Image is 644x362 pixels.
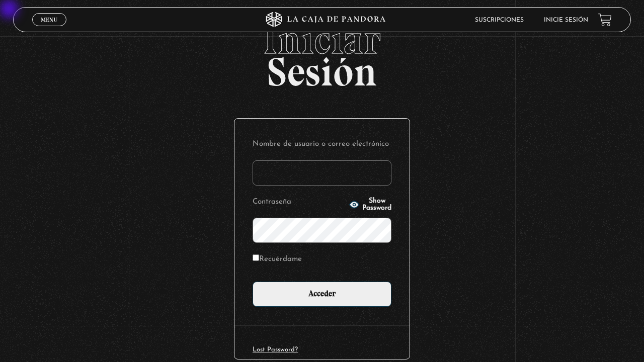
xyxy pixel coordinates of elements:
span: Menu [41,17,57,23]
a: View your shopping cart [598,13,612,27]
input: Acceder [253,282,391,307]
label: Contraseña [253,195,346,210]
a: Inicie sesión [544,17,588,23]
span: Iniciar [13,20,631,60]
h2: Sesión [13,20,631,84]
a: Suscripciones [475,17,524,23]
label: Nombre de usuario o correo electrónico [253,137,391,152]
span: Cerrar [38,25,61,32]
a: Lost Password? [253,346,298,353]
button: Show Password [349,198,391,212]
input: Recuérdame [253,254,259,261]
label: Recuérdame [253,252,302,267]
span: Show Password [362,198,391,212]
